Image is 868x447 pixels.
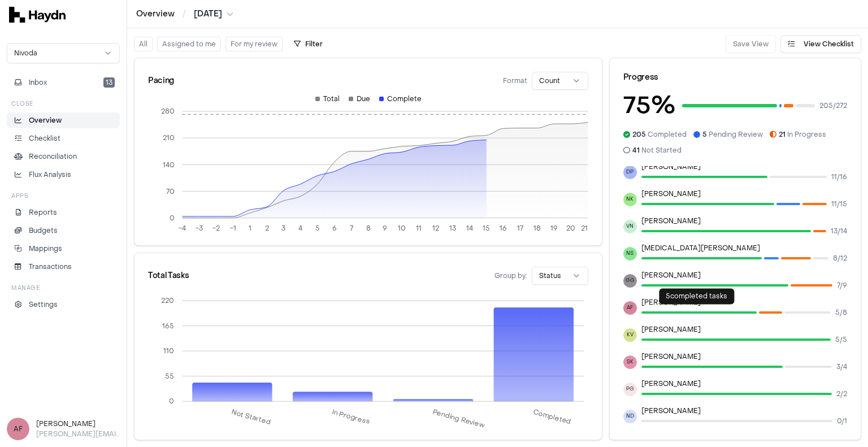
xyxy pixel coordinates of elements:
button: View Checklist [780,35,861,53]
p: Checklist [29,133,60,144]
tspan: 19 [550,224,558,233]
tspan: 20 [566,224,575,233]
tspan: 11 [416,224,422,233]
h3: Apps [11,192,28,200]
tspan: 165 [163,321,175,330]
p: [PERSON_NAME] [641,189,847,198]
span: 2 / 2 [836,389,847,398]
div: Total [315,94,340,103]
tspan: -3 [196,224,203,233]
span: NS [623,247,637,261]
tspan: Not Started [231,407,272,427]
span: 205 [632,130,646,139]
p: Transactions [29,262,72,272]
div: Progress [623,72,847,83]
a: Checklist [7,131,120,146]
p: [PERSON_NAME] [641,325,847,334]
tspan: 21 [581,224,588,233]
tspan: 10 [398,224,406,233]
span: 5 / 8 [835,308,847,317]
span: 205 / 272 [819,101,847,110]
p: [PERSON_NAME] [641,352,847,361]
tspan: 55 [166,372,175,381]
span: DP [623,166,637,179]
span: KV [623,328,637,342]
span: 13 / 14 [831,227,847,236]
tspan: 12 [432,224,439,233]
div: Complete [379,94,422,103]
span: GG [623,274,637,288]
p: [MEDICAL_DATA][PERSON_NAME] [641,244,847,253]
tspan: 16 [500,224,507,233]
p: Settings [29,300,58,310]
span: 5 / 5 [835,335,847,344]
tspan: 110 [164,346,175,355]
span: ND [623,410,637,423]
tspan: 280 [161,107,175,116]
button: [DATE] [194,8,233,20]
span: [DATE] [194,8,222,20]
nav: breadcrumb [136,8,233,20]
tspan: Pending Review [432,407,487,430]
tspan: 5 [315,224,320,233]
tspan: 4 [298,224,302,233]
tspan: 70 [166,187,175,196]
tspan: 140 [163,160,175,170]
button: All [134,37,153,51]
button: Assigned to me [157,37,221,51]
a: Transactions [7,259,120,275]
span: Not Started [632,146,682,155]
tspan: 210 [163,133,175,142]
span: 3 / 4 [836,362,847,371]
span: Completed [632,130,687,139]
div: Total Tasks [148,270,189,281]
p: [PERSON_NAME] [641,406,847,415]
a: Overview [7,112,120,128]
p: [PERSON_NAME][EMAIL_ADDRESS][DOMAIN_NAME] [36,429,120,439]
span: 11 / 16 [831,172,847,181]
button: Inbox13 [7,75,120,90]
a: Reconciliation [7,149,120,164]
p: [PERSON_NAME] [641,379,847,388]
span: 8 / 12 [833,254,847,263]
a: Budgets [7,223,120,238]
span: 11 / 15 [831,199,847,209]
div: Pacing [148,75,174,86]
tspan: 7 [350,224,353,233]
span: 41 [632,146,640,155]
tspan: 220 [162,296,175,305]
tspan: 9 [383,224,387,233]
span: In Progress [779,130,826,139]
div: Due [349,94,370,103]
p: [PERSON_NAME] [641,271,847,280]
span: Pending Review [702,130,763,139]
span: AF [7,418,29,440]
button: For my review [225,37,283,51]
tspan: 15 [483,224,490,233]
tspan: -2 [212,224,220,233]
tspan: 1 [249,224,251,233]
a: Settings [7,297,120,313]
tspan: 8 [366,224,370,233]
tspan: 6 [332,224,337,233]
tspan: 0 [170,214,175,223]
tspan: 2 [265,224,269,233]
p: [PERSON_NAME] [641,298,847,307]
span: VN [623,220,637,233]
p: Flux Analysis [29,170,71,180]
tspan: Completed [533,407,573,426]
button: Filter [287,35,329,53]
tspan: 18 [533,224,541,233]
p: Overview [29,115,62,125]
img: svg+xml,%3c [9,7,66,23]
p: Mappings [29,244,62,254]
tspan: 0 [170,397,175,406]
span: 7 / 9 [837,281,847,290]
tspan: -1 [230,224,236,233]
tspan: 17 [517,224,523,233]
span: Group by: [494,271,527,280]
span: / [180,8,188,19]
tspan: 14 [466,224,473,233]
p: Reconciliation [29,151,77,162]
span: AF [623,301,637,315]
